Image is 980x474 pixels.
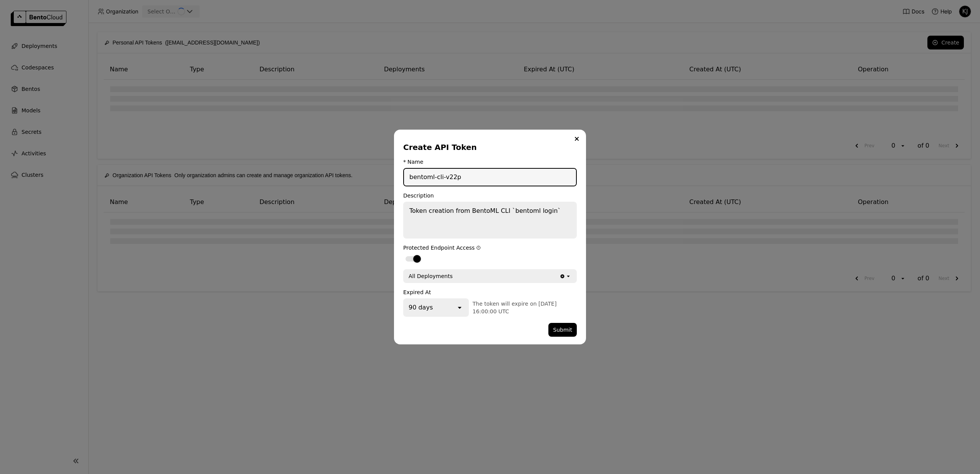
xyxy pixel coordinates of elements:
svg: open [565,273,571,279]
div: All Deployments [409,272,453,280]
input: Selected All Deployments. [454,272,454,280]
div: Create API Token [403,142,574,153]
div: Name [407,159,423,165]
div: Expired At [403,289,577,295]
span: The token will expire on [DATE] 16:00:00 UTC [473,301,557,314]
textarea: Token creation from BentoML CLI `bentoml login` [404,202,576,238]
div: 90 days [409,303,433,312]
button: Submit [548,323,577,337]
div: dialog [394,130,586,344]
div: Protected Endpoint Access [403,245,577,251]
button: Close [572,134,581,143]
svg: open [456,304,464,311]
svg: Clear value [560,273,565,279]
div: Description [403,193,577,199]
